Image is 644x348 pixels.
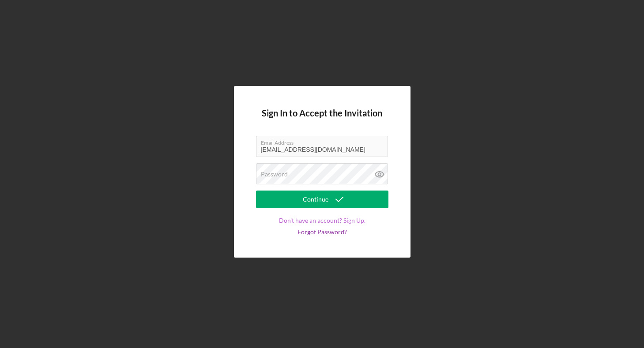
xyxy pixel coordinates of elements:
button: Continue [256,191,388,208]
a: Forgot Password? [298,228,347,236]
div: Continue [303,191,328,208]
a: Don't have an account? Sign Up. [279,217,365,224]
label: Password [261,171,288,178]
label: Email Address [261,136,388,146]
h4: Sign In to Accept the Invitation [262,108,382,118]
